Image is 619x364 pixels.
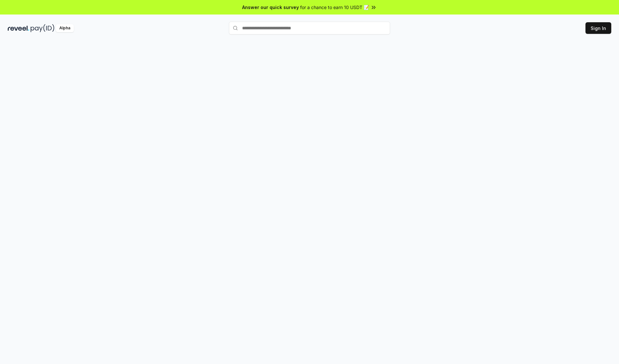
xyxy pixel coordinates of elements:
span: Answer our quick survey [242,4,299,11]
span: for a chance to earn 10 USDT 📝 [300,4,369,11]
img: pay_id [31,24,54,32]
img: reveel_dark [8,24,29,32]
button: Sign In [585,22,611,34]
div: Alpha [56,24,74,32]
